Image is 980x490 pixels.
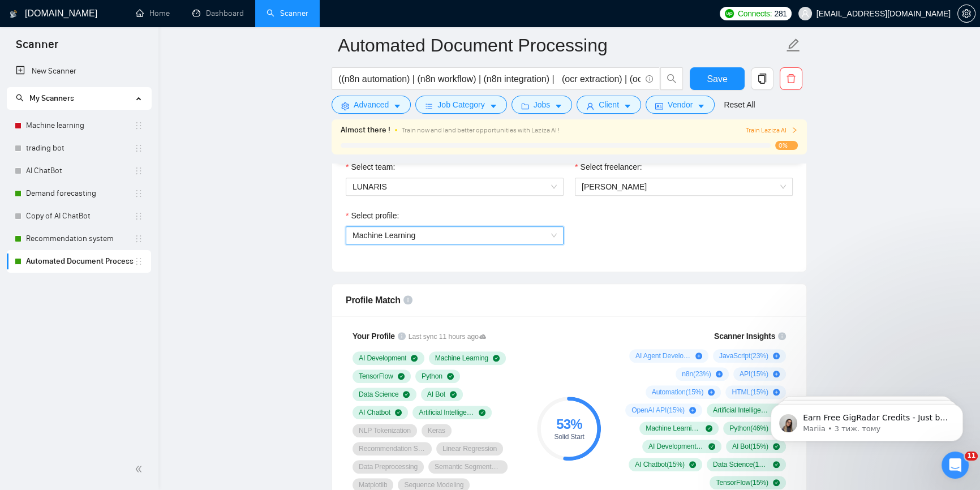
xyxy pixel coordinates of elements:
span: check-circle [411,355,418,362]
button: folderJobscaret-down [512,96,573,114]
span: AI Agent Development ( 31 %) [635,351,691,360]
span: setting [341,102,349,110]
li: Automated Document Processing [7,250,151,273]
span: Sequence Modeling [404,480,463,489]
span: check-circle [706,425,712,432]
span: Data Preprocessing [359,462,418,471]
span: Vendor [668,98,693,111]
span: Artificial Intelligence [419,408,474,417]
a: New Scanner [16,60,142,83]
span: check-circle [708,443,715,450]
input: Scanner name... [338,31,784,59]
span: Data Science [359,390,398,399]
span: Train now and land better opportunities with Laziza AI ! [402,126,560,134]
span: plus-circle [773,353,780,359]
span: Python [422,372,442,381]
span: check-circle [447,373,454,380]
span: Almost there ! [341,124,390,136]
span: Connects: [738,7,772,20]
span: holder [134,257,143,266]
img: upwork-logo.png [725,9,734,18]
span: Machine Learning [353,231,415,240]
span: check-circle [689,461,696,468]
span: [PERSON_NAME] [582,182,647,191]
span: TensorFlow [359,372,393,381]
span: Save [707,72,727,86]
span: Recommendation System [359,444,425,453]
span: holder [134,189,143,198]
span: OpenAI API ( 15 %) [631,406,685,415]
button: Save [690,67,745,90]
span: holder [134,121,143,130]
span: double-left [135,463,146,475]
a: dashboardDashboard [192,8,244,18]
span: Keras [428,426,445,435]
span: edit [786,38,801,53]
span: caret-down [489,102,497,110]
span: holder [134,144,143,153]
span: Linear Regression [442,444,497,453]
span: holder [134,166,143,175]
div: 53 % [537,418,601,431]
span: info-circle [646,75,653,83]
button: search [660,67,683,90]
span: right [791,127,798,134]
span: caret-down [555,102,562,110]
span: user [801,10,809,18]
span: caret-down [624,102,631,110]
span: Job Category [437,98,484,111]
span: plus-circle [695,353,702,359]
span: plus-circle [708,389,715,396]
li: trading bot [7,137,151,160]
span: check-circle [450,391,457,398]
span: 281 [774,7,786,20]
span: Scanner [7,36,67,60]
button: userClientcaret-down [577,96,641,114]
span: Data Science ( 15 %) [713,460,768,469]
span: idcard [655,102,663,110]
span: Python ( 46 %) [729,424,768,433]
a: setting [957,9,975,18]
span: n8n ( 23 %) [682,369,711,379]
span: AI Chatbot ( 15 %) [635,460,685,469]
span: AI Development [359,354,406,363]
span: delete [780,74,802,84]
span: user [586,102,594,110]
a: homeHome [136,8,170,18]
iframe: Intercom live chat [942,452,969,479]
span: AI Bot ( 15 %) [732,442,768,451]
button: barsJob Categorycaret-down [415,96,506,114]
span: check-circle [398,373,405,380]
a: Demand forecasting [26,182,134,205]
li: AI ChatBot [7,160,151,182]
button: Train Laziza AI [746,125,798,136]
button: setting [957,5,975,23]
li: Demand forecasting [7,182,151,205]
button: settingAdvancedcaret-down [332,96,411,114]
span: API ( 15 %) [740,369,768,379]
label: Select team: [346,161,395,173]
span: plus-circle [716,371,723,377]
span: Machine Learning [435,354,488,363]
span: holder [134,212,143,221]
span: Advanced [354,98,389,111]
span: Select profile: [351,209,399,222]
iframe: Intercom notifications повідомлення [754,380,980,459]
a: Reset All [724,98,755,111]
a: Copy of AI ChatBot [26,205,134,227]
span: check-circle [395,409,402,416]
a: trading bot [26,137,134,160]
span: bars [425,102,433,110]
span: info-circle [403,295,412,304]
span: check-circle [493,355,500,362]
span: Machine Learning ( 77 %) [646,424,701,433]
span: Profile Match [346,295,401,305]
span: search [661,74,682,84]
span: search [16,94,24,102]
span: Matplotlib [359,480,387,489]
span: AI Chatbot [359,408,390,417]
span: Scanner Insights [714,332,775,340]
span: Semantic Segmentation [435,462,501,471]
